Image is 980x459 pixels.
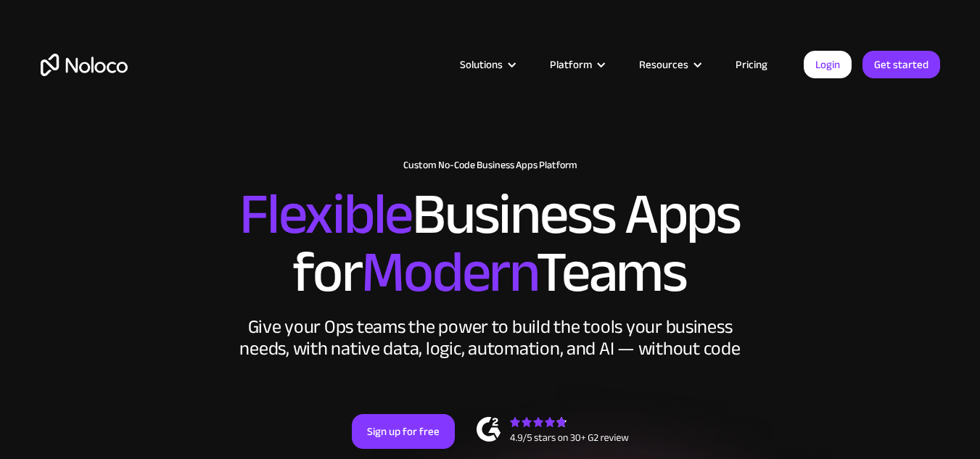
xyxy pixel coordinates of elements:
[41,186,940,302] h2: Business Apps for Teams
[239,160,412,268] span: Flexible
[41,54,128,76] a: home
[532,55,621,74] div: Platform
[639,55,688,74] div: Resources
[804,51,852,78] a: Login
[460,55,503,74] div: Solutions
[352,414,455,449] a: Sign up for free
[717,55,786,74] a: Pricing
[442,55,532,74] div: Solutions
[41,160,940,171] h1: Custom No-Code Business Apps Platform
[236,316,744,360] div: Give your Ops teams the power to build the tools your business needs, with native data, logic, au...
[621,55,717,74] div: Resources
[862,51,940,78] a: Get started
[361,218,536,326] span: Modern
[550,55,592,74] div: Platform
